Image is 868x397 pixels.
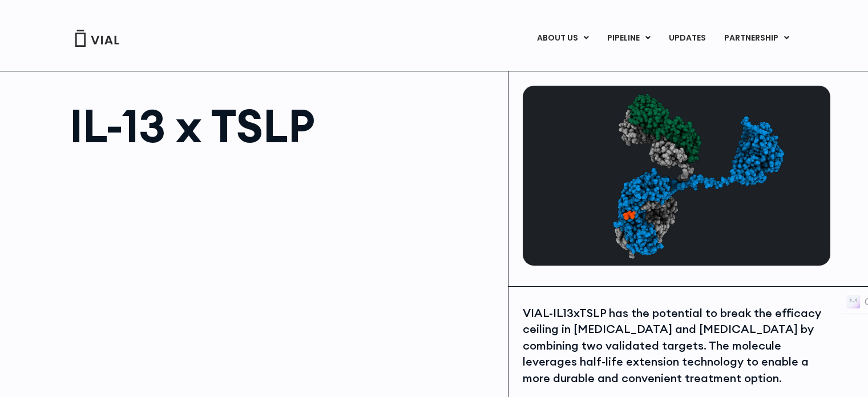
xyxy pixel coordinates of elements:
[74,30,120,47] img: Vial Logo
[528,29,597,48] a: ABOUT USMenu Toggle
[70,103,497,149] h1: IL-13 x TSLP
[523,305,827,387] div: VIAL-IL13xTSLP has the potential to break the efficacy ceiling in [MEDICAL_DATA] and [MEDICAL_DAT...
[715,29,798,48] a: PARTNERSHIPMenu Toggle
[660,29,714,48] a: UPDATES
[598,29,659,48] a: PIPELINEMenu Toggle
